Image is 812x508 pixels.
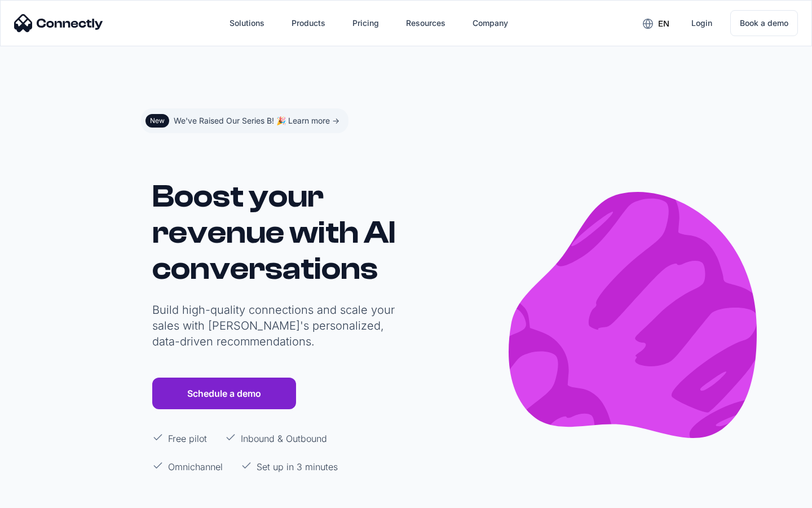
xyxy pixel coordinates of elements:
[141,108,348,133] a: NewWe've Raised Our Series B! 🎉 Learn more ->
[11,487,68,504] aside: Language selected: English
[230,15,264,31] div: Solutions
[150,116,165,125] div: New
[168,460,223,474] p: Omnichannel
[174,113,339,129] div: We've Raised Our Series B! 🎉 Learn more ->
[168,432,207,445] p: Free pilot
[152,378,296,409] a: Schedule a demo
[691,15,712,31] div: Login
[241,432,327,445] p: Inbound & Outbound
[23,488,68,504] ul: Language list
[152,302,400,349] p: Build high-quality connections and scale your sales with [PERSON_NAME]'s personalized, data-drive...
[292,15,325,31] div: Products
[730,10,798,36] a: Book a demo
[257,460,338,474] p: Set up in 3 minutes
[406,15,445,31] div: Resources
[682,10,721,37] a: Login
[658,16,669,32] div: en
[343,10,388,37] a: Pricing
[473,15,508,31] div: Company
[352,15,379,31] div: Pricing
[152,178,400,287] h1: Boost your revenue with AI conversations
[14,14,103,32] img: Connectly Logo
